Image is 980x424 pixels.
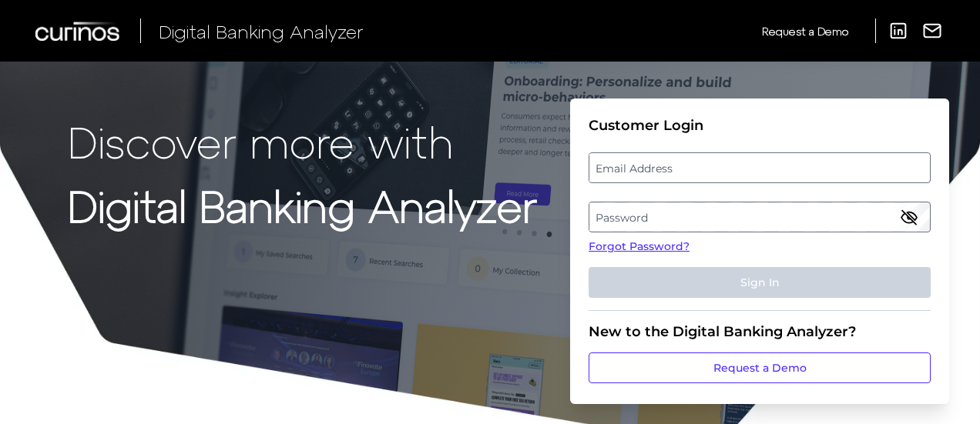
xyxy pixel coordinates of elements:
[589,267,931,298] button: Sign In
[68,179,537,231] strong: Digital Banking Analyzer
[762,25,848,38] span: Request a Demo
[589,239,931,255] a: Forgot Password?
[68,117,537,165] p: Discover more with
[589,203,929,231] label: Password
[35,22,122,41] img: Curinos
[589,352,931,383] a: Request a Demo
[589,323,931,340] div: New to the Digital Banking Analyzer?
[589,154,929,182] label: Email Address
[159,20,364,42] span: Digital Banking Analyzer
[589,117,931,134] div: Customer Login
[762,18,848,44] a: Request a Demo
